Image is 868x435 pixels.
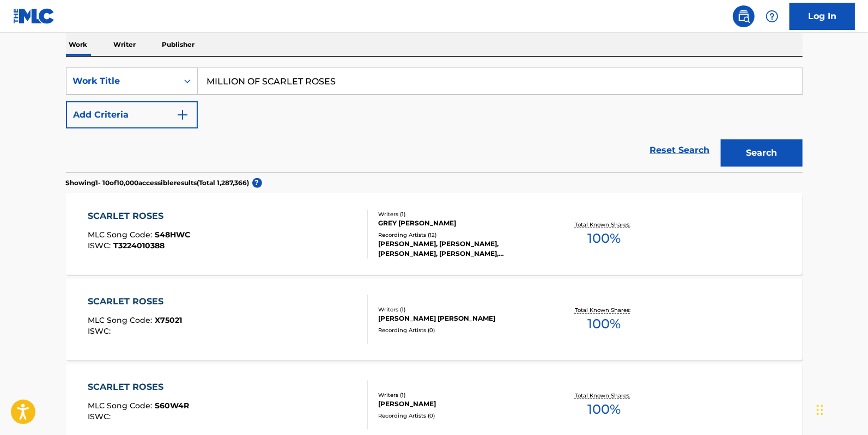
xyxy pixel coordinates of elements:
[587,314,621,334] span: 100 %
[378,314,543,323] div: [PERSON_NAME] [PERSON_NAME]
[88,326,113,336] span: ISWC :
[66,178,250,188] p: Showing 1 - 10 of 10,000 accessible results (Total 1,287,366 )
[66,33,91,56] p: Work
[113,241,165,250] span: T3224010388
[721,139,803,167] button: Search
[66,279,803,360] a: SCARLET ROSESMLC Song Code:X75021ISWC:Writers (1)[PERSON_NAME] [PERSON_NAME]Recording Artists (0)...
[378,210,543,218] div: Writers ( 1 )
[575,220,633,229] p: Total Known Shares:
[252,178,262,188] span: ?
[733,5,755,27] a: Public Search
[814,383,868,435] iframe: Chat Widget
[159,33,198,56] p: Publisher
[88,315,155,325] span: MLC Song Code :
[575,391,633,400] p: Total Known Shares:
[766,10,779,23] img: help
[575,306,633,314] p: Total Known Shares:
[378,305,543,314] div: Writers ( 1 )
[176,108,189,121] img: 9d2ae6d4665cec9f34b9.svg
[378,412,543,420] div: Recording Artists ( 0 )
[378,391,543,399] div: Writers ( 1 )
[88,241,113,250] span: ISWC :
[378,218,543,228] div: GREY [PERSON_NAME]
[817,394,823,426] div: Drag
[88,230,155,240] span: MLC Song Code :
[790,3,855,30] a: Log In
[13,8,55,24] img: MLC Logo
[88,381,189,394] div: SCARLET ROSES
[378,326,543,334] div: Recording Artists ( 0 )
[587,229,621,248] span: 100 %
[761,5,783,27] div: Help
[155,315,182,325] span: X75021
[737,10,750,23] img: search
[378,239,543,259] div: [PERSON_NAME], [PERSON_NAME], [PERSON_NAME], [PERSON_NAME], [PERSON_NAME]
[66,193,803,275] a: SCARLET ROSESMLC Song Code:S48HWCISWC:T3224010388Writers (1)GREY [PERSON_NAME]Recording Artists (...
[88,295,182,308] div: SCARLET ROSES
[111,33,139,56] p: Writer
[66,68,803,172] form: Search Form
[155,401,189,411] span: S60W4R
[587,400,621,419] span: 100 %
[378,399,543,409] div: [PERSON_NAME]
[378,231,543,239] div: Recording Artists ( 12 )
[88,401,155,411] span: MLC Song Code :
[73,75,171,88] div: Work Title
[88,412,113,421] span: ISWC :
[645,138,715,162] a: Reset Search
[66,101,198,128] button: Add Criteria
[155,230,190,240] span: S48HWC
[88,210,190,223] div: SCARLET ROSES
